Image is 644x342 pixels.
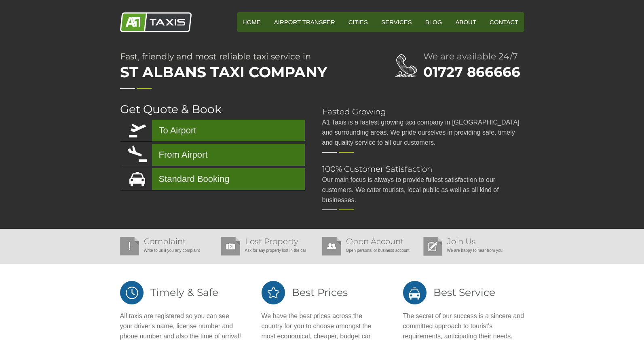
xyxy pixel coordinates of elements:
[237,12,266,32] a: HOME
[120,168,305,190] a: Standard Booking
[120,311,241,341] p: All taxis are registered so you can see your driver's name, license number and phone number and a...
[346,236,404,246] a: Open Account
[403,280,524,305] h2: Best Service
[120,61,363,83] span: St Albans Taxi Company
[343,12,374,32] a: Cities
[376,12,418,32] a: Services
[221,237,240,255] img: Lost Property
[423,52,524,61] h2: We are available 24/7
[403,311,524,341] p: The secret of our success is a sincere and committed approach to tourist's requirements, anticipa...
[120,12,192,32] img: A1 Taxis
[322,108,524,116] h2: Fasted Growing
[322,237,341,255] img: Open Account
[120,120,305,141] a: To Airport
[120,237,139,255] img: Complaint
[322,117,524,148] p: A1 Taxis is a fastest growing taxi company in [GEOGRAPHIC_DATA] and surrounding areas. We pride o...
[120,103,306,115] h2: Get Quote & Book
[144,236,186,246] a: Complaint
[420,12,448,32] a: Blog
[245,236,298,246] a: Lost Property
[120,280,241,305] h2: Timely & Safe
[262,280,383,305] h2: Best Prices
[447,236,476,246] a: Join Us
[322,245,419,255] p: Open personal or business account
[268,12,341,32] a: Airport Transfer
[423,237,442,256] img: Join Us
[484,12,524,32] a: Contact
[423,63,520,80] a: 01727 866666
[322,165,524,173] h2: 100% Customer Satisfaction
[450,12,482,32] a: About
[423,245,520,255] p: We are happy to hear from you
[322,175,524,205] p: Our main focus is always to provide fullest satisfaction to our customers. We cater tourists, loc...
[120,52,363,83] h1: Fast, friendly and most reliable taxi service in
[120,144,305,166] a: From Airport
[120,245,217,255] p: Write to us if you any complaint
[221,245,318,255] p: Ask for any property lost in the car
